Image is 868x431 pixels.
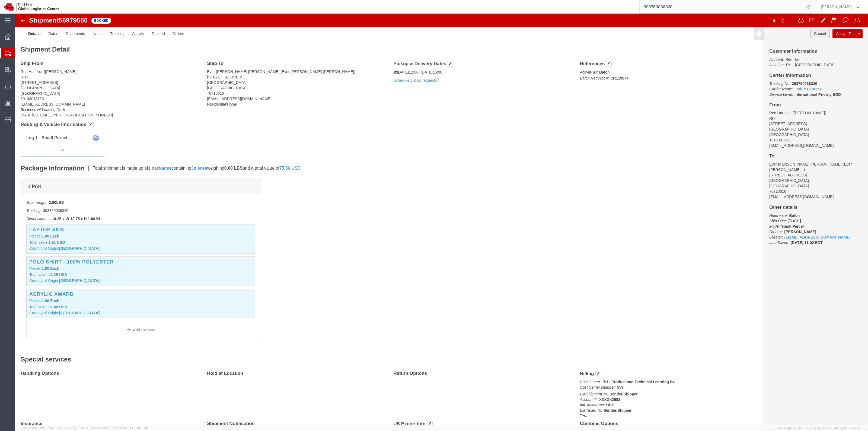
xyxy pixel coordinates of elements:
span: [DATE] 09:51:04 [66,426,88,430]
span: Robert Lomax [821,4,852,10]
button: [PERSON_NAME] [821,4,861,10]
span: [DATE] 10:16:38 [127,426,148,430]
span: Copyright © [DATE]-[DATE] Agistix Inc., All Rights Reserved [778,426,861,430]
input: Search for shipment number, reference number [640,0,805,13]
span: Client: 2025.20.0-8b113f4 [91,426,148,430]
span: Server: 2025.20.0-710e05ee653 [22,426,88,430]
iframe: FS Legacy Container [15,14,868,425]
img: logo [4,3,59,11]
